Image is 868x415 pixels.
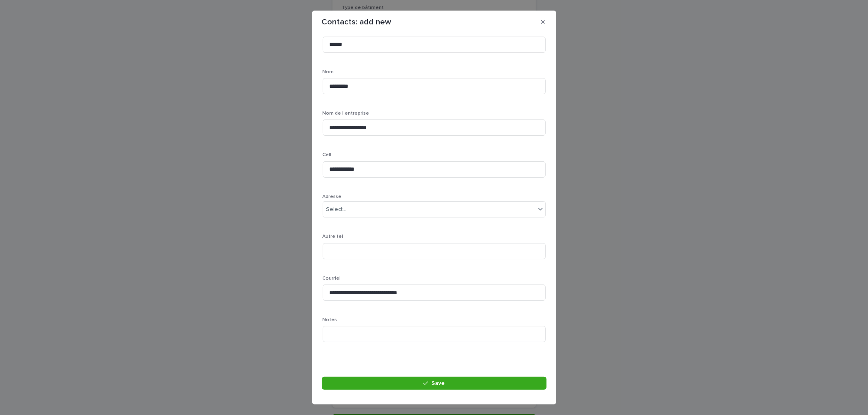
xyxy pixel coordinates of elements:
span: Courriel [323,276,341,281]
span: Nom de l'entreprise [323,111,370,116]
span: Notes [323,317,337,322]
button: Save [322,377,547,390]
span: Cell [323,152,332,157]
span: Adresse [323,194,342,199]
p: Contacts: add new [322,17,391,27]
span: Autre tel [323,234,343,239]
span: Nom [323,70,334,74]
span: Save [431,380,445,386]
div: Select... [326,205,347,214]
